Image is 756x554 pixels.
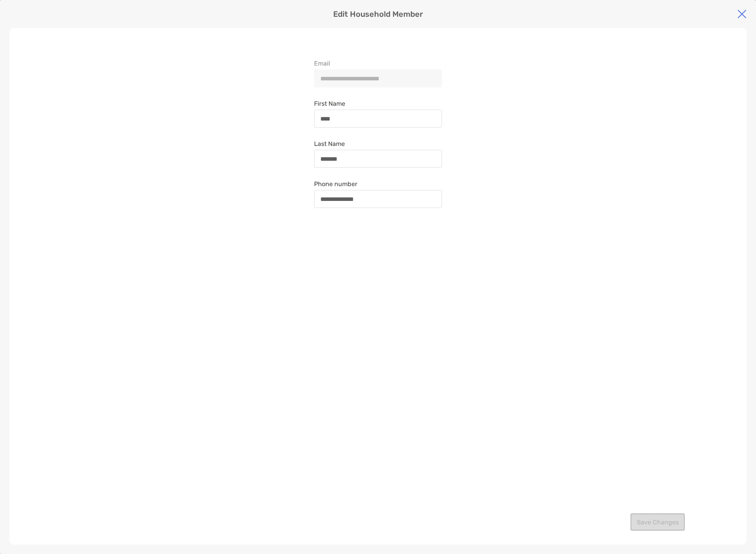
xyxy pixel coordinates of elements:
[314,140,442,147] span: Last Name
[314,196,442,202] input: Phone number
[314,156,442,162] input: Last Name
[737,9,747,19] img: close
[314,115,442,122] input: First Name
[314,100,442,107] span: First Name
[314,60,442,67] span: Email
[314,180,442,188] span: Phone number
[333,9,423,19] p: Edit Household Member
[314,75,442,82] input: Email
